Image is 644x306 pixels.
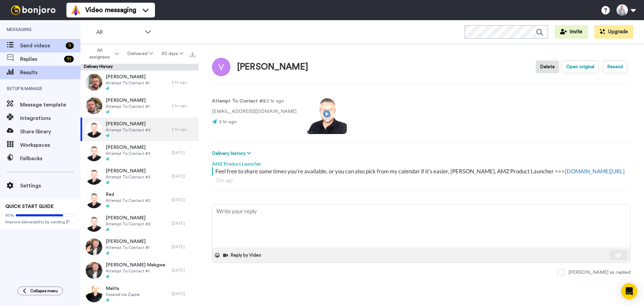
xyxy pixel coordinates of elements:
img: Image of Vicki [212,58,230,76]
button: 30 days [157,48,188,60]
span: Attempt To Contact #1 [106,80,150,86]
span: Replies [20,55,61,63]
div: AMZ Product Launcher [212,157,631,167]
button: Resend [603,60,627,73]
span: Video messaging [85,5,136,15]
span: [PERSON_NAME] [106,238,150,245]
img: d8f6d333-cc50-42ac-beee-a3446fe619db-thumb.jpg [86,97,102,114]
span: All assignees [86,47,113,60]
div: [PERSON_NAME] [237,62,308,72]
p: : 2 hr ago [212,98,297,105]
span: Red [106,191,151,198]
div: Delivery History [80,64,199,71]
div: 2 hr ago [172,103,195,108]
span: Attempt To Contact #2 [106,198,151,203]
span: Attempt To Contact #1 [106,245,150,250]
span: Workspaces [20,141,80,149]
span: 2 hr ago [219,120,237,124]
img: export.svg [190,52,195,57]
div: Open Intercom Messenger [621,283,637,299]
span: [PERSON_NAME] [106,168,151,174]
button: Delete [536,60,559,73]
p: [EMAIL_ADDRESS][DOMAIN_NAME] [212,108,297,115]
span: QUICK START GUIDE [5,204,54,209]
div: [DATE] [172,174,195,179]
button: All assignees [82,44,123,63]
div: [DATE] [172,221,195,226]
img: vm-color.svg [70,5,81,15]
div: [DATE] [172,268,195,273]
span: Attempt To Contact #1 [106,268,165,274]
span: Integrations [20,114,80,122]
span: Share library [20,128,80,136]
span: Collapse menu [30,288,58,294]
button: Open original [562,60,599,73]
button: Delivery history [212,150,253,157]
span: Settings [20,182,80,190]
span: 80% [5,213,14,218]
div: 2 hr ago [172,80,195,85]
a: [PERSON_NAME]Attempt To Contact #2[DATE] [80,141,199,165]
span: Attempt To Contact #2 [106,221,151,227]
span: [PERSON_NAME] [106,144,151,151]
img: 1e46ac4a-238b-4ec0-aefd-655835b67eef-thumb.jpg [86,144,102,161]
span: [PERSON_NAME] [106,97,150,104]
img: 7139e90d-9beb-4ac3-822a-331e6313ab81-thumb.jpg [86,168,102,185]
span: Attempt To Contact #2 [106,127,151,133]
strong: Attempt To Contact #2 [212,99,266,103]
img: ed9480b2-8a6d-4581-a2d2-ded05ff67bef-thumb.jpg [86,121,102,138]
a: [PERSON_NAME]Attempt To Contact #12 hr ago [80,71,199,94]
span: Message template [20,101,80,109]
a: [DOMAIN_NAME][URL] [565,168,625,175]
img: 4de22c10-5935-45f9-969a-a08a3e6404c3-thumb.jpg [86,215,102,232]
a: [PERSON_NAME]Attempt To Contact #1[DATE] [80,235,199,259]
div: [DATE] [172,150,195,156]
a: RedAttempt To Contact #2[DATE] [80,188,199,212]
button: Invite [555,25,588,39]
span: [PERSON_NAME] Mekgwe [106,262,165,268]
img: 6c9e3f2e-749f-4882-881e-464174b74c11-thumb.jpg [86,191,102,208]
div: [DATE] [172,244,195,250]
span: [PERSON_NAME] [106,74,150,80]
div: Feel free to share some times you’re available, or you can also pick from my calendar if it’s eas... [215,167,629,175]
span: Attempt To Contact #2 [106,151,151,156]
img: f11209c2-b1ee-42a6-88ba-a797874f729c-thumb.jpg [86,262,102,279]
button: Collapse menu [17,287,63,295]
div: [DATE] [172,197,195,203]
span: Send videos [20,42,63,50]
button: Reply by Video [222,250,263,260]
img: 5673b36a-d9b9-4522-b2a8-5de056392e07-thumb.jpg [86,74,102,91]
div: [PERSON_NAME] as replied [568,269,631,276]
span: All [96,28,141,36]
div: 2 hr ago [216,177,627,184]
a: [PERSON_NAME]Attempt To Contact #2[DATE] [80,212,199,235]
span: Melita [106,285,140,292]
div: 9 [66,42,74,49]
span: Improve deliverability by sending [PERSON_NAME]’s from your own email [5,219,75,225]
a: [PERSON_NAME]Attempt To Contact #2[DATE] [80,165,199,188]
img: bj-logo-header-white.svg [8,5,58,15]
span: [PERSON_NAME] [106,215,151,221]
div: 91 [64,56,74,62]
img: 208f5b5c-ba72-4e4f-ae67-90211033223f-thumb.jpg [86,238,102,255]
a: [PERSON_NAME]Attempt To Contact #22 hr ago [80,118,199,141]
a: [PERSON_NAME] MekgweAttempt To Contact #1[DATE] [80,259,199,282]
a: [PERSON_NAME]Attempt To Contact #12 hr ago [80,94,199,118]
span: Results [20,69,80,77]
button: Upgrade [594,25,633,39]
div: 2 hr ago [172,127,195,132]
a: MelitaCreated via Zapier[DATE] [80,282,199,306]
button: Export all results that match these filters now. [188,49,197,59]
img: dc861ce7-9b24-47ae-b455-7f88a2d37b09-thumb.jpg [86,286,102,302]
span: Created via Zapier [106,292,140,297]
div: [DATE] [172,291,195,297]
img: send-white.svg [615,253,623,258]
span: Attempt To Contact #1 [106,104,150,109]
span: [PERSON_NAME] [106,121,151,127]
button: Delivered [123,48,157,60]
span: Fallbacks [20,155,80,163]
span: Attempt To Contact #2 [106,174,151,180]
